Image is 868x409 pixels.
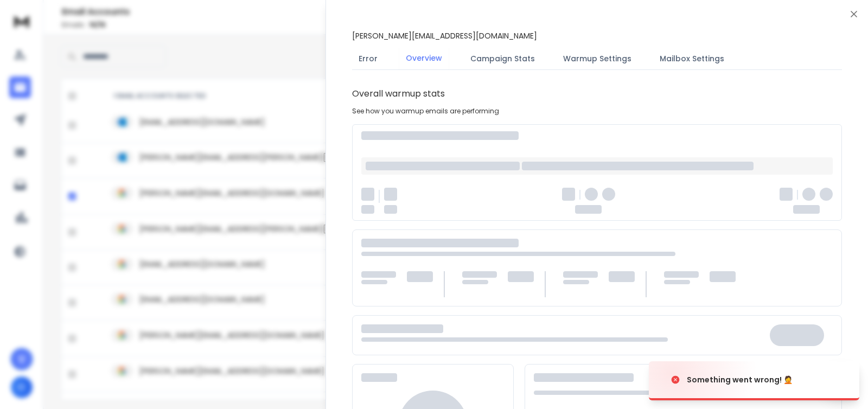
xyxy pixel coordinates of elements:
[352,107,499,116] p: See how you warmup emails are performing
[464,47,541,71] button: Campaign Stats
[653,47,731,71] button: Mailbox Settings
[557,47,638,71] button: Warmup Settings
[352,30,537,41] p: [PERSON_NAME][EMAIL_ADDRESS][DOMAIN_NAME]
[687,374,793,385] div: Something went wrong! 🤦
[399,46,449,71] button: Overview
[352,47,384,71] button: Error
[352,87,445,100] h1: Overall warmup stats
[649,350,757,409] img: image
